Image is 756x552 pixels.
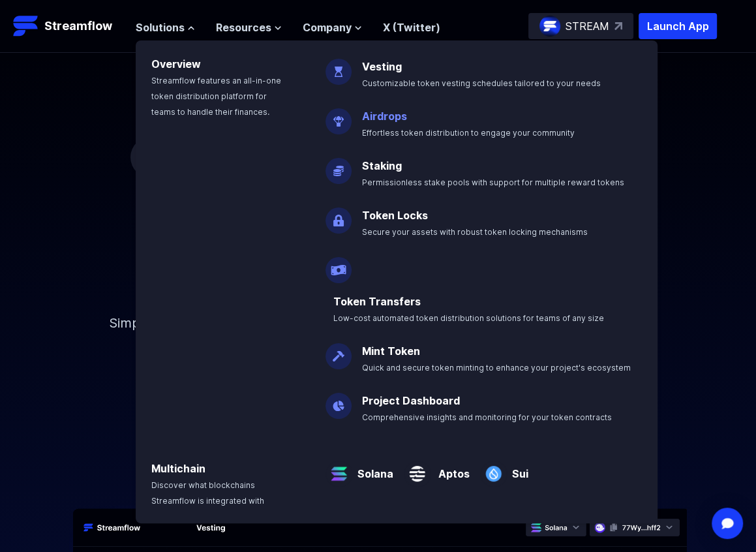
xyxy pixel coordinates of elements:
[539,16,560,37] img: streamflow-logo-circle.png
[325,333,352,369] img: Mint Token
[362,128,575,138] span: Effortless token distribution to engage your community
[639,13,717,39] button: Launch App
[325,197,352,234] img: Token Locks
[151,480,264,506] span: Discover what blockchains Streamflow is integrated with
[362,412,612,422] span: Comprehensive insights and monitoring for your token contracts
[325,98,352,134] img: Airdrops
[325,147,352,184] img: Staking
[333,295,421,308] a: Token Transfers
[136,20,195,35] button: Solutions
[712,508,743,539] div: Open Intercom Messenger
[528,13,633,39] a: STREAM
[151,76,281,117] span: Streamflow features an all-in-one token distribution platform for teams to handle their finances.
[325,382,352,419] img: Project Dashboard
[614,22,622,30] img: top-right-arrow.svg
[362,363,631,373] span: Quick and secure token minting to enhance your project's ecosystem
[480,450,507,487] img: Sui
[151,462,205,475] a: Multichain
[404,450,431,487] img: Aptos
[325,247,352,283] img: Payroll
[325,450,352,487] img: Solana
[44,17,112,35] p: Streamflow
[431,455,470,482] a: Aptos
[362,209,428,222] a: Token Locks
[362,394,460,407] a: Project Dashboard
[136,20,185,35] span: Solutions
[98,293,659,371] p: Simplify your token distribution with Streamflow's Application and SDK, offering access to custom...
[325,48,352,85] img: Vesting
[303,20,352,35] span: Company
[216,20,271,35] span: Resources
[85,209,672,293] h1: Token management infrastructure
[151,57,201,70] a: Overview
[362,78,601,88] span: Customizable token vesting schedules tailored to your needs
[383,21,440,34] a: X (Twitter)
[362,177,624,187] span: Permissionless stake pools with support for multiple reward tokens
[352,455,393,482] a: Solana
[13,13,39,39] img: Streamflow Logo
[362,159,402,172] a: Staking
[362,227,588,237] span: Secure your assets with robust token locking mechanisms
[362,345,420,358] a: Mint Token
[303,20,362,35] button: Company
[566,18,609,34] p: STREAM
[13,13,123,39] a: Streamflow
[362,60,402,73] a: Vesting
[507,455,528,482] a: Sui
[333,313,604,323] span: Low-cost automated token distribution solutions for teams of any size
[362,110,407,123] a: Airdrops
[216,20,282,35] button: Resources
